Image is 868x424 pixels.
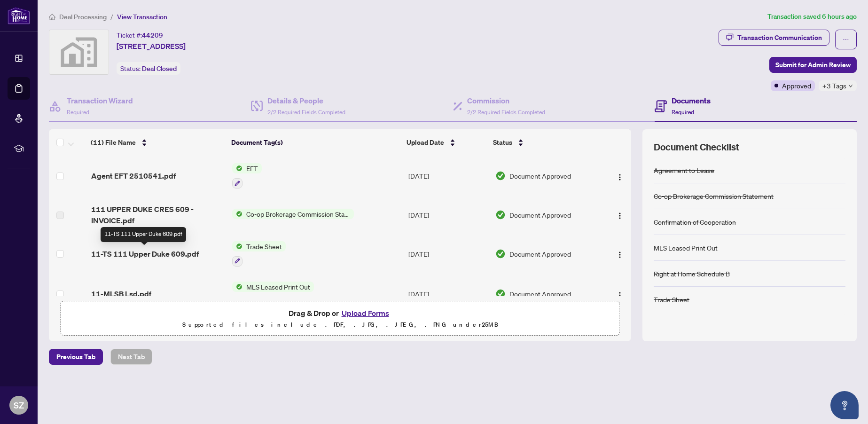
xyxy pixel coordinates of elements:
span: Deal Processing [59,13,107,21]
span: Status [493,137,512,148]
button: Upload Forms [339,307,392,319]
img: Logo [616,291,624,299]
span: (11) File Name [91,137,136,148]
td: [DATE] [405,196,492,234]
span: Previous Tab [56,349,95,364]
span: +3 Tags [822,80,846,91]
img: Document Status [495,210,506,220]
div: Right at Home Schedule B [654,268,730,279]
span: 11-TS 111 Upper Duke 609.pdf [91,248,199,259]
th: Document Tag(s) [227,129,403,156]
img: logo [8,7,30,24]
img: Document Status [495,171,506,181]
span: 2/2 Required Fields Completed [467,109,545,116]
div: Trade Sheet [654,294,689,305]
div: MLS Leased Print Out [654,243,718,253]
h4: Documents [672,95,711,106]
div: Confirmation of Cooperation [654,217,736,227]
span: Required [67,109,89,116]
h4: Transaction Wizard [67,95,133,106]
button: Status IconCo-op Brokerage Commission Statement [232,209,354,219]
span: Agent EFT 2510541.pdf [91,170,176,181]
span: ellipsis [843,36,849,43]
button: Status IconEFT [232,163,262,188]
span: Co-op Brokerage Commission Statement [242,209,354,219]
img: Document Status [495,249,506,259]
th: Upload Date [403,129,490,156]
div: Ticket #: [117,30,163,40]
span: Upload Date [407,137,444,148]
img: Logo [616,212,624,220]
img: Status Icon [232,209,242,219]
td: [DATE] [405,156,492,196]
div: Co-op Brokerage Commission Statement [654,191,774,201]
div: Agreement to Lease [654,165,714,175]
span: down [848,84,853,88]
button: Status IconMLS Leased Print Out [232,282,314,307]
span: Drag & Drop orUpload FormsSupported files include .PDF, .JPG, .JPEG, .PNG under25MB [61,301,619,336]
button: Logo [612,168,627,183]
button: Logo [612,207,627,222]
span: Document Checklist [654,141,739,154]
span: View Transaction [117,13,167,21]
button: Logo [612,286,627,301]
button: Open asap [830,391,859,419]
button: Submit for Admin Review [769,57,857,73]
img: Logo [616,173,624,181]
img: Status Icon [232,241,242,251]
span: Trade Sheet [242,241,286,251]
p: Supported files include .PDF, .JPG, .JPEG, .PNG under 25 MB [66,319,614,330]
td: [DATE] [405,234,492,274]
th: Status [489,129,598,156]
span: Document Approved [509,171,571,181]
button: Transaction Communication [719,30,829,46]
h4: Details & People [267,95,345,106]
button: Logo [612,246,627,261]
span: Document Approved [509,210,571,220]
span: Required [672,109,694,116]
article: Transaction saved 6 hours ago [767,11,857,22]
button: Next Tab [110,349,152,365]
li: / [110,11,113,22]
span: 111 UPPER DUKE CRES 609 - INVOICE.pdf [91,204,225,226]
h4: Commission [467,95,545,106]
img: Document Status [495,289,506,299]
span: 44209 [142,31,163,39]
span: Document Approved [509,249,571,259]
span: Submit for Admin Review [775,57,851,72]
th: (11) File Name [87,129,227,156]
span: 11-MLSB Lsd.pdf [91,288,151,299]
span: Drag & Drop or [289,307,392,319]
img: Logo [616,251,624,259]
span: [STREET_ADDRESS] [117,40,186,52]
span: Approved [782,80,811,91]
span: home [49,14,55,20]
span: MLS Leased Print Out [242,282,314,292]
span: 2/2 Required Fields Completed [267,109,345,116]
div: Status: [117,62,180,75]
td: [DATE] [405,274,492,314]
div: 11-TS 111 Upper Duke 609.pdf [101,227,186,242]
div: Transaction Communication [737,30,822,45]
img: Status Icon [232,282,242,292]
span: SZ [14,399,24,412]
button: Status IconTrade Sheet [232,241,286,267]
span: Deal Closed [142,64,177,73]
span: EFT [242,163,262,173]
button: Previous Tab [49,349,103,365]
img: svg%3e [49,30,109,74]
img: Status Icon [232,163,242,173]
span: Document Approved [509,289,571,299]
